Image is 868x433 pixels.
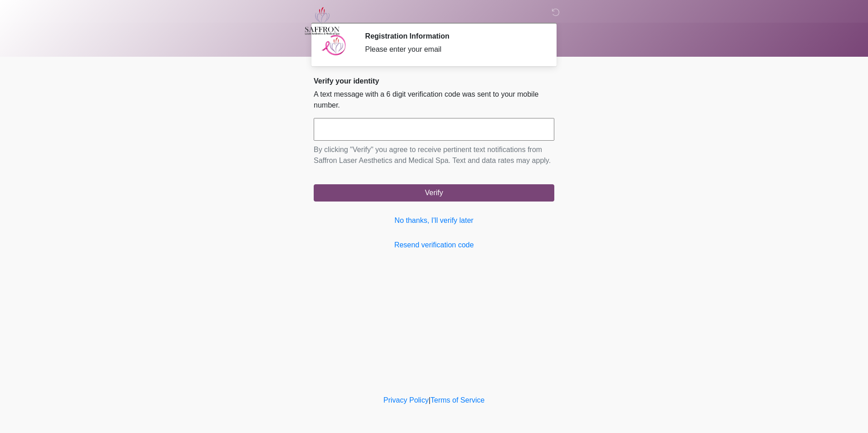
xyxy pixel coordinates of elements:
[321,32,348,59] img: Agent Avatar
[429,396,430,404] a: |
[365,44,541,55] div: Please enter your email
[384,396,429,404] a: Privacy Policy
[314,77,554,85] h2: Verify your identity
[314,240,554,251] a: Resend verification code
[314,184,554,202] button: Verify
[430,396,484,404] a: Terms of Service
[314,89,554,111] p: A text message with a 6 digit verification code was sent to your mobile number.
[314,144,554,166] p: By clicking "Verify" you agree to receive pertinent text notifications from Saffron Laser Aesthet...
[305,7,340,35] img: Saffron Laser Aesthetics and Medical Spa Logo
[314,215,554,226] a: No thanks, I'll verify later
